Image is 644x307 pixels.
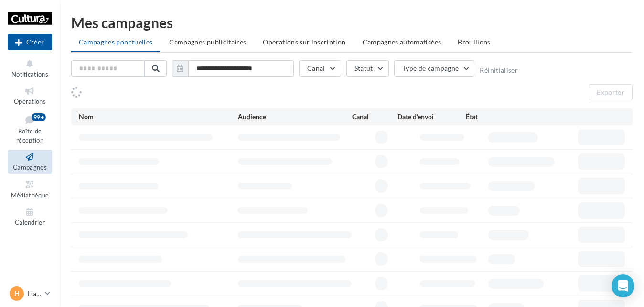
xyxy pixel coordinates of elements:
[299,60,341,77] button: Canal
[458,38,491,46] span: Brouillons
[352,112,397,121] div: Canal
[8,34,52,50] button: Créer
[238,112,352,121] div: Audience
[32,113,46,121] div: 99+
[71,15,633,30] div: Mes campagnes
[612,274,634,297] div: Open Intercom Messenger
[11,191,49,199] span: Médiathèque
[28,289,41,298] p: Haguenau
[8,111,52,146] a: Boîte de réception99+
[16,127,43,144] span: Boîte de réception
[13,164,47,171] span: Campagnes
[466,112,534,121] div: État
[8,150,52,173] a: Campagnes
[589,84,633,100] button: Exporter
[8,205,52,228] a: Calendrier
[79,112,238,121] div: Nom
[15,219,45,226] span: Calendrier
[11,70,48,78] span: Notifications
[8,177,52,201] a: Médiathèque
[397,112,466,121] div: Date d'envoi
[14,289,20,298] span: H
[8,285,52,303] a: H Haguenau
[169,38,246,46] span: Campagnes publicitaires
[8,34,52,50] div: Nouvelle campagne
[394,60,475,77] button: Type de campagne
[8,84,52,107] a: Opérations
[480,66,518,74] button: Réinitialiser
[363,38,441,46] span: Campagnes automatisées
[8,56,52,80] button: Notifications
[14,98,46,105] span: Opérations
[346,60,389,77] button: Statut
[263,38,345,46] span: Operations sur inscription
